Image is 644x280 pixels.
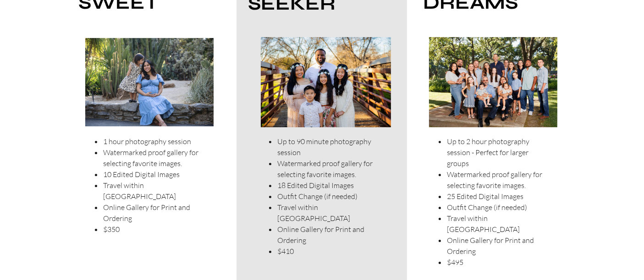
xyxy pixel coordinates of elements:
li: Outfit Change (if needed) [277,191,392,202]
li: Up to 90 minute photography session [277,136,392,158]
li: Outfit Change (if needed) [446,202,550,213]
li: Travel within [GEOGRAPHIC_DATA] [446,213,550,235]
li: Watermarked proof gallery for selecting favorite images. [277,158,392,180]
li: Travel within [GEOGRAPHIC_DATA] [277,202,392,224]
li: $410 [277,246,392,257]
li: Online Gallery for Print and Ordering [277,224,392,246]
li: 25 Edited Digital Images [446,191,550,202]
li: 18 Edited Digital Images [277,180,392,191]
li: 10 Edited Digital Images [103,169,218,180]
li: Online Gallery for Print and Ordering [103,202,218,224]
li: Online Gallery for Print and Ordering [446,235,550,257]
li: Up to 2 hour photography session - Perfect for larger groups [446,136,550,169]
li: $350 [103,224,218,235]
li: Watermarked proof gallery for selecting favorite images. [103,147,218,169]
li: Watermarked proof gallery for selecting favorite images. [446,169,550,191]
li: Travel within [GEOGRAPHIC_DATA] [103,180,218,202]
li: $495 [446,257,550,268]
li: 1 hour photography session [103,136,218,147]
